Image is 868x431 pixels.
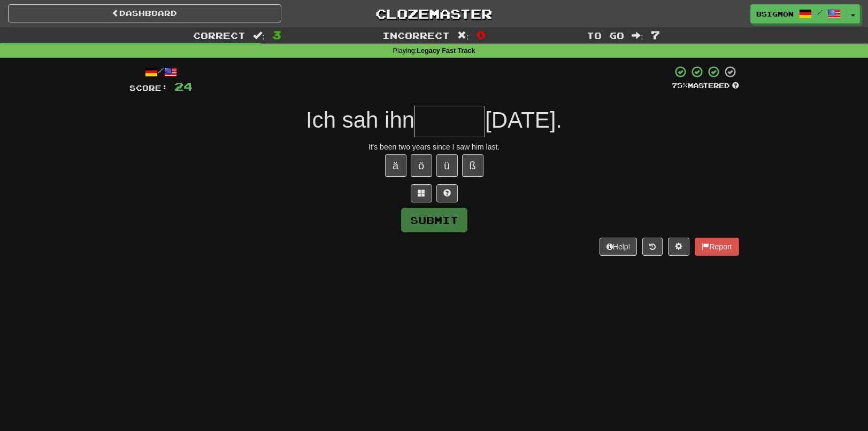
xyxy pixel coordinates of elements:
[750,4,847,23] a: bsigmon /
[129,142,739,152] div: It's been two years since I saw him last.
[129,83,168,92] span: Score:
[477,28,486,41] span: 0
[695,238,739,256] button: Report
[193,30,245,41] span: Correct
[272,28,281,41] span: 3
[382,30,450,41] span: Incorrect
[672,81,688,90] span: 75 %
[436,154,458,177] button: ü
[297,4,571,23] a: Clozemaster
[485,107,562,132] span: [DATE].
[587,30,624,41] span: To go
[672,81,739,91] div: Mastered
[8,4,281,22] a: Dashboard
[457,31,469,40] span: :
[436,184,458,202] button: Single letter hint - you only get 1 per sentence and score half the points! alt+h
[756,9,794,19] span: bsigmon
[417,47,475,54] strong: Legacy Fast Track
[253,31,265,40] span: :
[411,184,432,202] button: Switch sentence to multiple choice alt+p
[651,28,660,41] span: 7
[385,154,406,177] button: ä
[401,208,467,232] button: Submit
[129,65,193,79] div: /
[462,154,483,177] button: ß
[411,154,432,177] button: ö
[632,31,643,40] span: :
[642,238,663,256] button: Round history (alt+y)
[306,107,414,132] span: Ich sah ihn
[817,9,823,16] span: /
[600,238,637,256] button: Help!
[174,80,193,93] span: 24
